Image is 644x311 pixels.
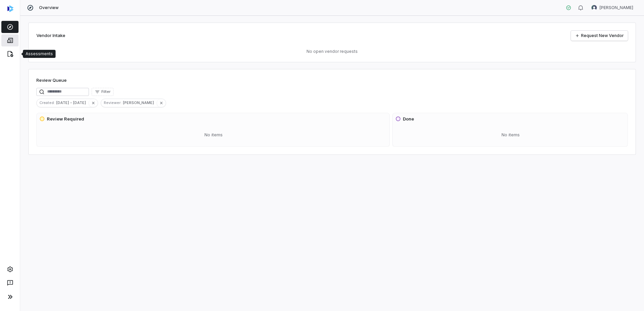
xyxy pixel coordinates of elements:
a: Request New Vendor [571,31,628,41]
h2: Vendor Intake [36,32,65,39]
span: [PERSON_NAME] [123,100,157,106]
div: No items [395,126,626,144]
span: Created : [37,100,56,106]
div: No items [39,126,388,144]
span: Filter [101,89,110,94]
button: Filter [92,88,114,96]
p: No open vendor requests [36,49,628,54]
span: Overview [39,5,59,10]
img: Brian Anderson avatar [591,5,597,10]
span: [DATE] - [DATE] [56,100,89,106]
div: Assessments [26,51,53,57]
button: Brian Anderson avatar[PERSON_NAME] [587,3,637,13]
span: [PERSON_NAME] [600,5,633,10]
img: svg%3e [7,5,13,12]
span: Reviewer : [101,100,123,106]
h3: Done [403,116,414,123]
h1: Review Queue [36,77,67,84]
h3: Review Required [47,116,84,123]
